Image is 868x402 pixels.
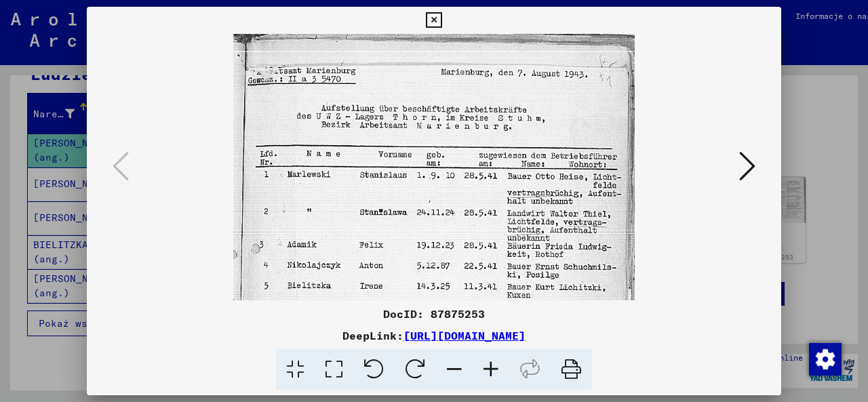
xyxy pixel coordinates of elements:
a: [URL][DOMAIN_NAME] [403,329,526,342]
div: DocID: 87875253 [87,306,781,322]
div: Zmiana zgody [808,342,841,375]
div: DeepLink: [87,327,781,344]
img: Zmiana zgody [809,343,842,376]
